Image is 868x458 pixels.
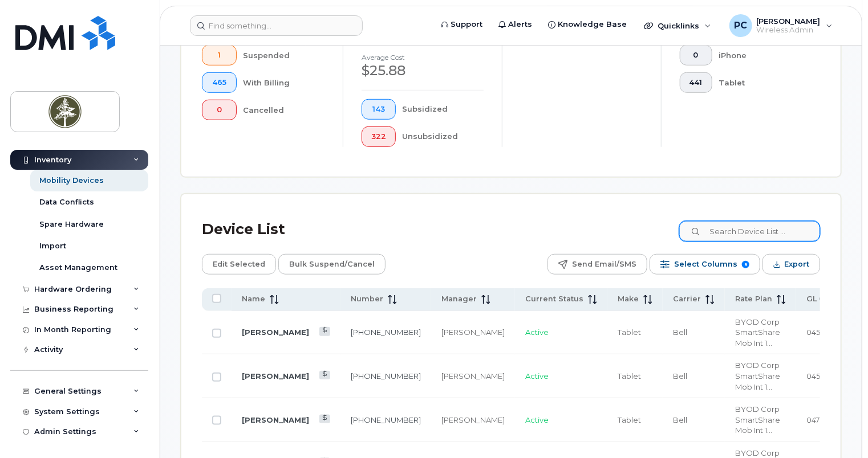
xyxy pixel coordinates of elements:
span: [PERSON_NAME] [757,17,821,26]
a: View Last Bill [319,415,330,423]
span: Tablet [618,371,641,381]
span: Bell [673,371,687,381]
span: Bulk Suspend/Cancel [289,256,375,273]
span: 143 [371,105,386,114]
div: [PERSON_NAME] [441,327,505,338]
button: 441 [680,72,712,93]
span: GL Code [806,294,840,304]
span: Active [525,415,549,424]
span: 0 [689,51,703,60]
a: View Last Bill [319,371,330,379]
h4: Average cost [362,54,484,61]
span: 9 [742,261,749,268]
a: [PHONE_NUMBER] [351,328,421,337]
span: Manager [441,294,477,304]
div: Suspended [244,45,325,66]
div: Quicklinks [636,14,719,37]
button: 1 [202,45,237,66]
span: Support [451,19,482,30]
div: Tablet [719,72,802,93]
span: 0 [212,105,227,114]
div: Unsubsidized [403,126,484,147]
button: 0 [202,100,237,120]
button: Edit Selected [202,254,276,275]
a: [PERSON_NAME] [242,371,309,381]
a: [PHONE_NUMBER] [351,415,421,424]
span: Number [351,294,383,304]
button: 322 [362,126,396,147]
span: Rate Plan [735,294,772,304]
span: Carrier [673,294,701,304]
a: Alerts [490,13,540,36]
div: $25.88 [362,61,484,80]
button: 465 [202,72,237,93]
a: Support [433,13,490,36]
div: Subsidized [403,99,484,120]
span: Select Columns [674,256,737,273]
div: [PERSON_NAME] [441,371,505,382]
button: Export [762,254,820,275]
button: Bulk Suspend/Cancel [278,254,386,275]
a: [PHONE_NUMBER] [351,371,421,381]
a: View Last Bill [319,327,330,336]
a: [PERSON_NAME] [242,328,309,337]
input: Find something... [190,15,363,36]
a: [PERSON_NAME] [242,415,309,424]
span: Tablet [618,328,641,337]
span: Quicklinks [658,21,699,30]
span: BYOD Corp SmartShare Mob Int 10 [735,317,780,347]
span: Current Status [525,294,583,304]
span: Send Email/SMS [572,256,636,273]
div: Device List [202,215,285,244]
button: 143 [362,99,396,120]
span: BYOD Corp SmartShare Mob Int 10 [735,361,780,391]
span: 0451-6220 [806,371,843,381]
span: Edit Selected [213,256,265,273]
span: Make [618,294,639,304]
span: Tablet [618,415,641,424]
a: Knowledge Base [540,13,635,36]
span: Bell [673,415,687,424]
div: Paulina Cantos [721,14,841,37]
button: Send Email/SMS [547,254,647,275]
span: 322 [371,132,386,141]
span: Alerts [508,19,532,30]
div: With Billing [244,72,325,93]
span: Active [525,328,549,337]
span: Wireless Admin [757,26,821,35]
span: 0471-6220 [806,415,842,424]
span: 441 [689,78,703,87]
input: Search Device List ... [679,221,820,242]
div: iPhone [719,45,802,66]
span: PC [734,19,747,32]
div: Cancelled [244,100,325,120]
span: Active [525,371,549,381]
span: Name [242,294,265,304]
div: [PERSON_NAME] [441,415,505,426]
span: Knowledge Base [558,19,627,30]
span: Bell [673,328,687,337]
span: 1 [212,51,227,60]
button: 0 [680,45,712,66]
button: Select Columns 9 [650,254,760,275]
span: BYOD Corp SmartShare Mob Int 10 [735,404,780,435]
span: Export [784,256,809,273]
span: 0451-6220 [806,328,843,337]
span: 465 [212,78,227,87]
